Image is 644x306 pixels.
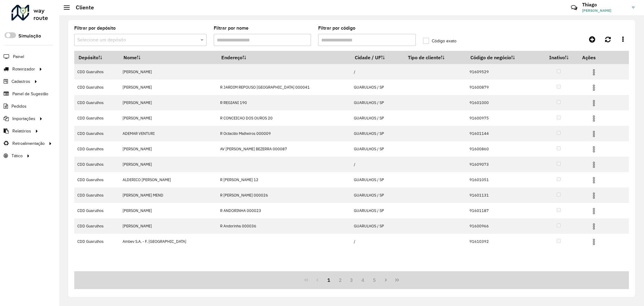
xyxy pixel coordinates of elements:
td: CDD Guarulhos [74,157,120,172]
td: CDD Guarulhos [74,187,120,203]
th: Endereço [217,51,351,64]
td: GUARULHOS / SP [351,80,404,95]
td: AV [PERSON_NAME] BEZERRA 000087 [217,141,351,157]
td: 91601187 [466,203,540,218]
td: CDD Guarulhos [74,234,120,249]
td: [PERSON_NAME] [120,80,217,95]
td: R CONCEICAO DOS OUROS 20 [217,110,351,126]
td: CDD Guarulhos [74,95,120,110]
td: R REGIANI 190 [217,95,351,110]
td: 91600879 [466,80,540,95]
td: CDD Guarulhos [74,126,120,141]
td: [PERSON_NAME] [120,64,217,80]
a: Contato Rápido [568,1,581,14]
button: Next Page [380,274,392,286]
td: CDD Guarulhos [74,80,120,95]
td: CDD Guarulhos [74,64,120,80]
td: [PERSON_NAME] MEND [120,187,217,203]
span: [PERSON_NAME] [582,8,627,13]
td: GUARULHOS / SP [351,187,404,203]
td: R [PERSON_NAME] 000026 [217,187,351,203]
button: 3 [346,274,357,286]
button: 1 [323,274,335,286]
td: 91609529 [466,64,540,80]
span: Roteirizador [12,66,35,72]
td: GUARULHOS / SP [351,218,404,234]
td: GUARULHOS / SP [351,110,404,126]
td: / [351,234,404,249]
label: Simulação [18,32,41,40]
th: Cidade / UF [351,51,404,64]
th: Código de negócio [466,51,540,64]
td: CDD Guarulhos [74,218,120,234]
td: R ANDORINHA 000023 [217,203,351,218]
td: [PERSON_NAME] [120,157,217,172]
td: 91610392 [466,234,540,249]
td: Ambev S.A. - F. [GEOGRAPHIC_DATA] [120,234,217,249]
td: 91600975 [466,110,540,126]
td: GUARULHOS / SP [351,95,404,110]
td: CDD Guarulhos [74,203,120,218]
th: Ações [578,51,614,64]
td: / [351,64,404,80]
td: 91600860 [466,141,540,157]
td: 91601000 [466,95,540,110]
label: Código exato [423,38,457,44]
button: 2 [335,274,346,286]
span: Cadastros [11,78,30,85]
td: [PERSON_NAME] [120,218,217,234]
td: R [PERSON_NAME] 12 [217,172,351,187]
td: [PERSON_NAME] [120,141,217,157]
span: Painel [13,54,24,60]
td: 91601051 [466,172,540,187]
button: 5 [369,274,380,286]
label: Filtrar por código [318,24,355,32]
span: Pedidos [11,103,27,109]
td: / [351,157,404,172]
label: Filtrar por nome [214,24,248,32]
td: GUARULHOS / SP [351,203,404,218]
span: Retroalimentação [12,140,45,147]
td: [PERSON_NAME] [120,110,217,126]
td: R Octacilio Malheiros 000009 [217,126,351,141]
td: [PERSON_NAME] [120,95,217,110]
span: Tático [11,153,23,159]
th: Inativo [540,51,578,64]
td: 91600966 [466,218,540,234]
td: GUARULHOS / SP [351,126,404,141]
td: CDD Guarulhos [74,110,120,126]
h2: Cliente [70,4,94,11]
span: Painel de Sugestão [12,91,48,97]
td: CDD Guarulhos [74,172,120,187]
td: CDD Guarulhos [74,141,120,157]
td: GUARULHOS / SP [351,141,404,157]
td: 91601131 [466,187,540,203]
th: Tipo de cliente [404,51,466,64]
button: Last Page [391,274,403,286]
th: Depósito [74,51,120,64]
button: 4 [357,274,369,286]
span: Relatórios [12,128,31,134]
label: Filtrar por depósito [74,24,116,32]
td: 91609073 [466,157,540,172]
td: GUARULHOS / SP [351,172,404,187]
span: Importações [12,116,35,122]
td: R Andorinha 000036 [217,218,351,234]
td: [PERSON_NAME] [120,203,217,218]
td: R JARDIM REPOUSO [GEOGRAPHIC_DATA] 000041 [217,80,351,95]
h3: Thiago [582,2,627,8]
td: 91601144 [466,126,540,141]
th: Nome [120,51,217,64]
td: ADEMAR VENTURI [120,126,217,141]
td: ALDERICO [PERSON_NAME] [120,172,217,187]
